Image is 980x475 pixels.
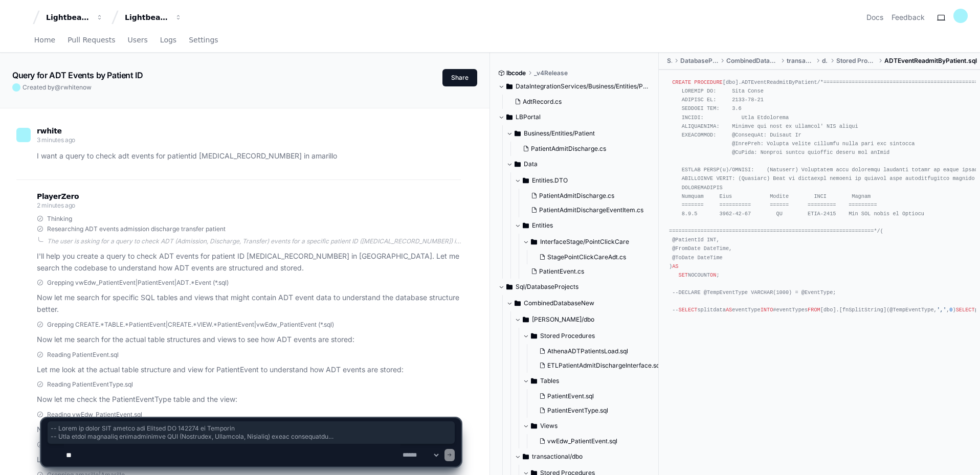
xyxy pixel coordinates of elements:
[506,156,651,172] button: Data
[515,217,651,234] button: Entities
[12,70,143,80] app-text-character-animate: Query for ADT Events by Patient ID
[498,78,651,95] button: DataIntegrationServices/Business/Entities/PointClickCare
[523,174,529,187] svg: Directory
[516,113,541,121] span: LBPortal
[47,321,334,329] span: Grepping CREATE.*TABLE.*PatientEvent|CREATE.*VIEW.*PatientEvent|vwEdw_PatientEvent (*.sql)
[726,307,732,313] span: AS
[672,79,691,85] span: CREATE
[121,8,186,27] button: Lightbeam Health Solutions
[539,192,614,200] span: PatientAdmitDischarge.cs
[523,373,667,389] button: Tables
[498,109,651,125] button: LBPortal
[527,203,645,217] button: PatientAdmitDischargeEventItem.cs
[515,158,521,170] svg: Directory
[539,206,643,214] span: PatientAdmitDischargeEventItem.cs
[680,57,718,65] span: DatabaseProjects
[37,136,75,144] span: 3 minutes ago
[836,57,876,65] span: Stored Procedures
[160,29,176,52] a: Logs
[42,8,107,27] button: Lightbeam Health
[515,127,521,140] svg: Directory
[710,272,716,278] span: ON
[37,251,461,274] p: I'll help you create a query to check ADT events for patient ID [MEDICAL_RECORD_NUMBER] in [GEOGR...
[532,176,568,185] span: Entities.DTO
[47,279,229,287] span: Grepping vwEdw_PatientEvent|PatientEvent|ADT.*Event (*.sql)
[937,307,946,313] span: ','
[535,389,661,403] button: PatientEvent.sql
[523,234,651,250] button: InterfaceStage/PointClickCare
[866,12,883,22] a: Docs
[956,307,975,313] span: SELECT
[667,57,672,65] span: Sql
[524,160,538,168] span: Data
[189,37,218,43] span: Settings
[669,78,970,314] div: [dbo].ADTEventReadmitByPatient ( @PatientId INT, @FromDate DateTime, @ToDate DateTime ) NOCOUNT ;...
[516,82,651,91] span: DataIntegrationServices/Business/Entities/PointClickCare
[506,125,651,142] button: Business/Entities/Patient
[694,79,722,85] span: PROCEDURE
[540,332,595,340] span: Stored Procedures
[68,29,115,52] a: Pull Requests
[672,263,678,269] span: AS
[37,394,461,405] p: Now let me check the PatientEventType table and the view:
[506,111,513,123] svg: Directory
[498,279,651,295] button: Sql/DatabaseProjects
[128,37,148,43] span: Users
[524,129,595,138] span: Business/Entities/Patient
[516,283,578,291] span: Sql/DatabaseProjects
[506,295,659,311] button: CombinedDatabaseNew
[535,250,645,264] button: StagePointClickCareAdt.cs
[125,12,169,22] div: Lightbeam Health Solutions
[47,237,461,245] div: The user is asking for a query to check ADT (Admission, Discharge, Transfer) events for a specifi...
[523,313,529,326] svg: Directory
[884,57,977,65] span: ADTEventReadmitByPatient.sql
[540,238,629,246] span: InterfaceStage/PointClickCare
[506,80,513,93] svg: Directory
[515,172,651,189] button: Entities.DTO
[506,69,526,77] span: lbcode
[949,307,952,313] span: 0
[547,347,628,355] span: AthenaADTPatientsLoad.sql
[547,392,594,400] span: PatientEvent.sql
[47,215,72,223] span: Thinking
[892,12,925,22] button: Feedback
[47,225,226,233] span: Researching ADT events admission discharge transfer patient
[531,330,537,342] svg: Directory
[540,377,559,385] span: Tables
[547,361,661,370] span: ETLPatientAdmitDischargeInterface.sql
[68,37,115,43] span: Pull Requests
[787,57,814,65] span: transactional
[37,334,461,346] p: Now let me search for the actual table structures and views to see how ADT events are stored:
[61,83,79,91] span: rwhite
[37,193,79,199] span: PlayerZero
[527,264,645,279] button: PatientEvent.cs
[547,253,626,261] span: StagePointClickCareAdt.cs
[47,351,119,359] span: Reading PatientEvent.sql
[189,29,218,52] a: Settings
[523,328,667,344] button: Stored Procedures
[79,83,92,91] span: now
[822,57,828,65] span: dbo
[534,69,568,77] span: _v4Release
[532,315,594,324] span: [PERSON_NAME]/dbo
[37,150,461,162] p: I want a query to check adt events for patientid [MEDICAL_RECORD_NUMBER] in amarillo
[47,380,133,389] span: Reading PatientEventType.sql
[531,236,537,248] svg: Directory
[527,189,645,203] button: PatientAdmitDischarge.cs
[535,358,661,373] button: ETLPatientAdmitDischargeInterface.sql
[523,219,529,232] svg: Directory
[34,37,55,43] span: Home
[510,95,645,109] button: AdtRecord.cs
[128,29,148,52] a: Users
[531,145,606,153] span: PatientAdmitDischarge.cs
[535,344,661,358] button: AthenaADTPatientsLoad.sql
[761,307,773,313] span: INTO
[519,142,645,156] button: PatientAdmitDischarge.cs
[539,267,584,276] span: PatientEvent.cs
[37,292,461,315] p: Now let me search for specific SQL tables and views that might contain ADT event data to understa...
[23,83,92,92] span: Created by
[515,297,521,309] svg: Directory
[726,57,778,65] span: CombinedDatabaseNew
[532,221,553,230] span: Entities
[46,12,90,22] div: Lightbeam Health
